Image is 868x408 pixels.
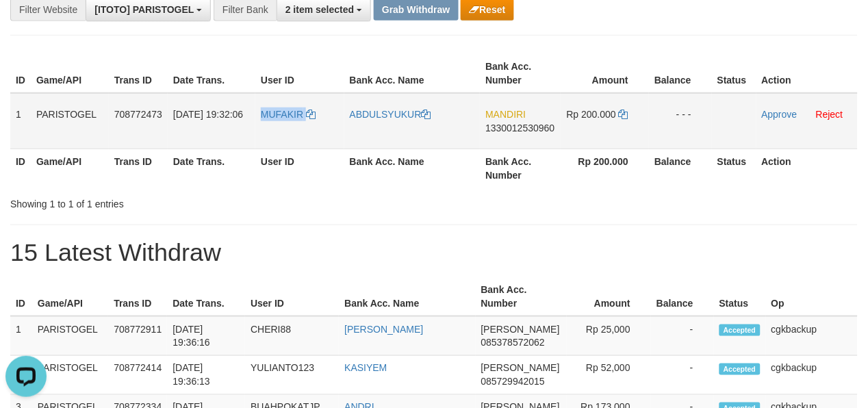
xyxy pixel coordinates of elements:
th: User ID [245,277,339,316]
th: Amount [567,277,651,316]
td: [DATE] 19:36:16 [167,316,245,356]
th: Bank Acc. Name [344,149,481,188]
span: Copy 1330012530960 to clipboard [485,123,554,133]
td: [DATE] 19:36:13 [167,356,245,395]
span: [PERSON_NAME] [481,363,560,374]
span: [ITOTO] PARISTOGEL [94,4,194,15]
span: Rp 200.000 [567,109,616,120]
th: Bank Acc. Number [480,149,560,188]
th: Game/API [32,277,108,316]
th: User ID [255,54,344,93]
th: ID [10,149,31,188]
div: Showing 1 to 1 of 1 entries [10,192,351,211]
span: MANDIRI [485,109,526,120]
th: ID [10,277,32,316]
th: Status [714,277,766,316]
a: MUFAKIR [261,109,316,120]
td: PARISTOGEL [31,93,109,149]
td: PARISTOGEL [32,316,108,356]
th: Bank Acc. Number [476,277,567,316]
td: cgkbackup [766,316,858,356]
td: - - - [649,93,712,149]
td: PARISTOGEL [32,356,108,395]
th: Bank Acc. Name [344,54,481,93]
th: Action [756,54,858,93]
th: Trans ID [109,54,168,93]
td: CHERI88 [245,316,339,356]
a: [PERSON_NAME] [344,324,423,335]
td: 1 [10,93,31,149]
span: [PERSON_NAME] [481,324,560,335]
span: MUFAKIR [261,109,303,120]
th: ID [10,54,31,93]
th: Rp 200.000 [561,149,649,188]
td: YULIANTO123 [245,356,339,395]
th: Status [712,54,756,93]
td: 708772414 [108,356,167,395]
th: Date Trans. [168,149,255,188]
th: Date Trans. [168,54,255,93]
th: Status [712,149,756,188]
th: Op [766,277,858,316]
span: [DATE] 19:32:06 [173,109,243,120]
a: ABDULSYUKUR [350,109,431,120]
th: Balance [651,277,714,316]
td: Rp 25,000 [567,316,651,356]
span: 708772473 [114,109,162,120]
th: Balance [649,54,712,93]
th: Game/API [31,149,109,188]
td: - [651,356,714,395]
th: Date Trans. [167,277,245,316]
td: 708772911 [108,316,167,356]
span: Copy 085378572062 to clipboard [481,337,545,348]
th: Bank Acc. Number [480,54,560,93]
th: Bank Acc. Name [339,277,475,316]
span: Accepted [719,324,761,336]
span: Accepted [719,364,761,375]
th: Amount [561,54,649,93]
th: Action [756,149,858,188]
th: Balance [649,149,712,188]
a: KASIYEM [344,363,387,374]
span: Copy 085729942015 to clipboard [481,377,545,387]
h1: 15 Latest Withdraw [10,239,858,266]
td: - [651,316,714,356]
a: Reject [816,109,843,120]
th: Game/API [31,54,109,93]
button: Open LiveChat chat widget [5,5,47,47]
td: 1 [10,316,32,356]
th: Trans ID [108,277,167,316]
span: 2 item selected [285,4,354,15]
td: cgkbackup [766,356,858,395]
a: Approve [762,109,797,120]
td: Rp 52,000 [567,356,651,395]
th: User ID [255,149,344,188]
th: Trans ID [109,149,168,188]
a: Copy 200000 to clipboard [619,109,628,120]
